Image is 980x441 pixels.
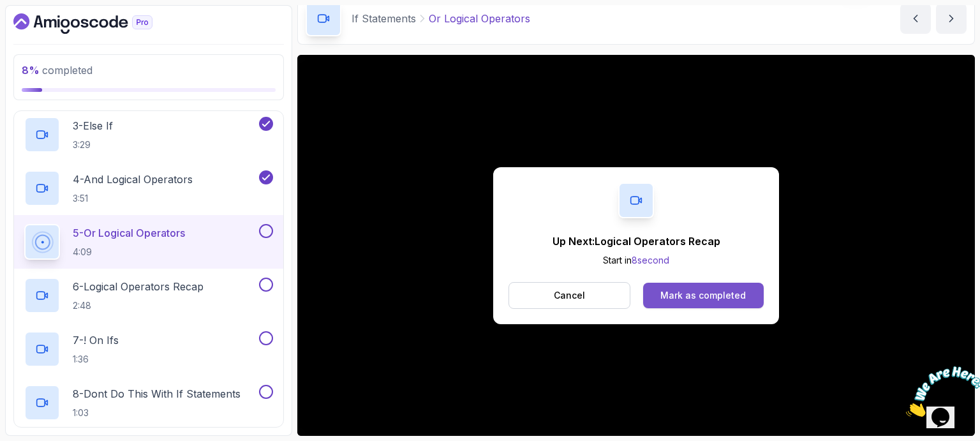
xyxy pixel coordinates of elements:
[73,353,119,366] p: 1:36
[936,3,967,34] button: next content
[73,225,185,241] p: 5 - Or Logical Operators
[660,289,746,302] div: Mark as completed
[73,299,204,312] p: 2:48
[24,117,273,153] button: 3-Else If3:29
[73,333,119,348] p: 7 - ! On Ifs
[5,5,84,56] img: Chat attention grabber
[73,172,193,187] p: 4 - And Logical Operators
[553,234,720,249] p: Up Next: Logical Operators Recap
[73,407,241,419] p: 1:03
[24,224,273,260] button: 5-Or Logical Operators4:09
[509,282,630,309] button: Cancel
[429,11,530,26] p: Or Logical Operators
[5,5,10,16] span: 1
[73,386,241,401] p: 8 - Dont Do This With If Statements
[554,289,585,302] p: Cancel
[24,170,273,206] button: 4-And Logical Operators3:51
[24,385,273,421] button: 8-Dont Do This With If Statements1:03
[901,361,980,422] iframe: chat widget
[73,192,193,205] p: 3:51
[900,3,931,34] button: previous content
[13,13,182,34] a: Dashboard
[73,138,113,151] p: 3:29
[297,55,975,436] iframe: 5 - OR Logical Operators
[24,278,273,313] button: 6-Logical Operators Recap2:48
[24,331,273,367] button: 7-! On Ifs1:36
[22,64,40,77] span: 8 %
[22,64,93,77] span: completed
[632,255,669,265] span: 8 second
[73,118,113,133] p: 3 - Else If
[73,246,185,258] p: 4:09
[643,283,764,308] button: Mark as completed
[352,11,416,26] p: If Statements
[73,279,204,294] p: 6 - Logical Operators Recap
[553,254,720,267] p: Start in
